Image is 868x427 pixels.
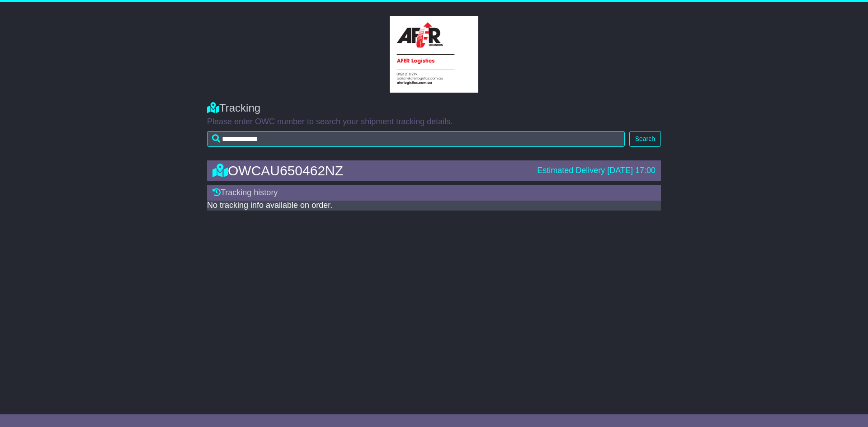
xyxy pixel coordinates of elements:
[208,163,533,178] div: OWCAU650462NZ
[390,16,478,93] img: GetCustomerLogo
[629,131,661,147] button: Search
[207,201,661,211] div: No tracking info available on order.
[207,117,661,127] p: Please enter OWC number to search your shipment tracking details.
[537,166,656,176] div: Estimated Delivery [DATE] 17:00
[207,185,661,201] div: Tracking history
[207,102,661,115] div: Tracking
